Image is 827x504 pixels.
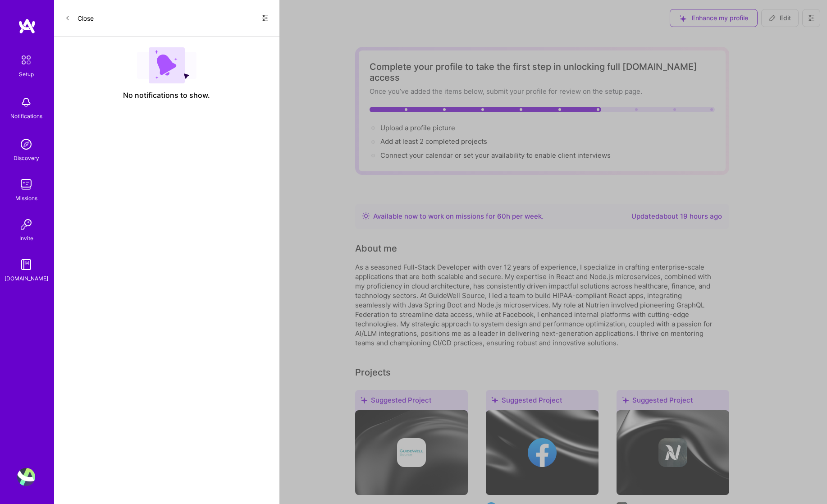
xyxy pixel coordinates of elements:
[17,135,35,153] img: discovery
[5,274,48,283] div: [DOMAIN_NAME]
[18,18,36,34] img: logo
[19,69,34,79] div: Setup
[137,47,196,83] img: empty
[15,193,37,203] div: Missions
[17,175,35,193] img: teamwork
[17,256,35,274] img: guide book
[17,50,36,69] img: setup
[17,468,35,486] img: User Avatar
[123,91,210,100] span: No notifications to show.
[14,153,39,163] div: Discovery
[19,234,33,243] div: Invite
[17,215,35,234] img: Invite
[15,468,37,486] a: User Avatar
[65,11,94,25] button: Close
